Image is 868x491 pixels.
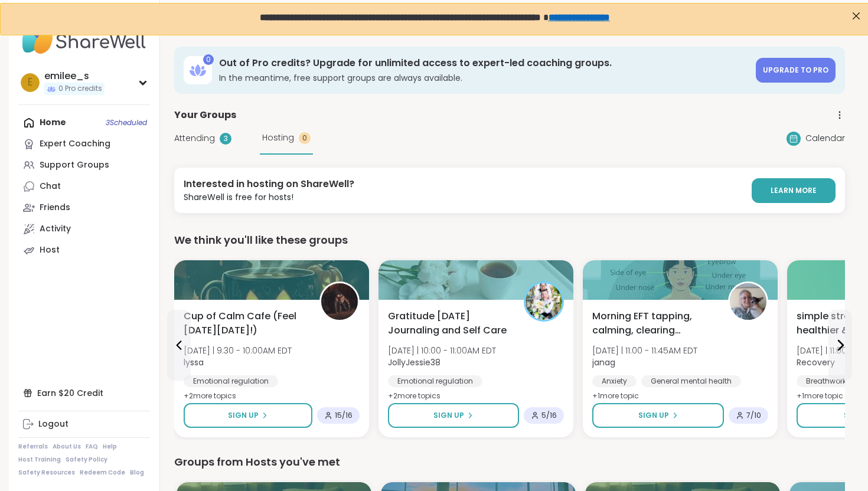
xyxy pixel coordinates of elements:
[526,283,562,320] img: JollyJessie38
[184,191,354,204] div: ShareWell is free for hosts!
[18,414,150,435] a: Logout
[592,356,615,368] b: janag
[299,132,311,144] div: 0
[18,133,150,155] a: Expert Coaching
[18,155,150,176] a: Support Groups
[730,283,766,320] img: janag
[80,469,125,477] a: Redeem Code
[335,411,353,420] span: 15 / 16
[18,19,150,60] img: ShareWell Nav Logo
[184,375,278,387] div: Emotional regulation
[40,202,70,214] div: Friends
[388,309,511,338] span: Gratitude [DATE] Journaling and Self Care
[592,403,724,428] button: Sign Up
[18,469,75,477] a: Safety Resources
[388,375,482,387] div: Emotional regulation
[797,375,856,387] div: Breathwork
[220,133,231,145] div: 3
[203,54,214,65] div: 0
[541,411,557,420] span: 5 / 16
[184,309,306,338] span: Cup of Calm Cafe (Feel [DATE][DATE]!)
[848,5,863,20] div: Close Step
[641,375,741,387] div: General mental health
[805,132,845,145] span: Calendar
[130,469,144,477] a: Blog
[18,456,61,464] a: Host Training
[18,382,150,404] div: Earn $20 Credit
[746,411,761,420] span: 7 / 10
[58,84,102,94] span: 0 Pro credits
[40,138,110,150] div: Expert Coaching
[321,283,358,320] img: lyssa
[184,345,292,356] span: [DATE] | 9:30 - 10:00AM EDT
[752,178,836,203] a: LEARN MORE
[763,65,828,75] span: Upgrade to Pro
[18,218,150,240] a: Activity
[40,244,60,256] div: Host
[40,159,109,171] div: Support Groups
[756,58,836,83] a: Upgrade to Pro
[103,443,117,451] a: Help
[797,356,835,368] b: Recovery
[18,240,150,261] a: Host
[771,185,817,196] span: LEARN MORE
[638,410,669,421] span: Sign Up
[592,345,697,356] span: [DATE] | 11:00 - 11:45AM EDT
[86,443,98,451] a: FAQ
[184,356,204,368] b: lyssa
[174,232,845,248] div: We think you'll like these groups
[174,454,845,470] div: Groups from Hosts you've met
[174,108,236,122] span: Your Groups
[40,223,71,235] div: Activity
[18,443,48,451] a: Referrals
[184,177,354,191] div: Interested in hosting on ShareWell?
[228,410,259,421] span: Sign Up
[18,197,150,218] a: Friends
[219,57,749,70] h3: Out of Pro credits? Upgrade for unlimited access to expert-led coaching groups.
[388,356,440,368] b: JollyJessie38
[433,410,464,421] span: Sign Up
[18,176,150,197] a: Chat
[388,345,496,356] span: [DATE] | 10:00 - 11:00AM EDT
[184,403,312,428] button: Sign Up
[592,375,637,387] div: Anxiety
[40,181,61,192] div: Chat
[174,132,215,145] span: Attending
[66,456,107,464] a: Safety Policy
[592,309,715,338] span: Morning EFT tapping, calming, clearing exercises
[388,403,519,428] button: Sign Up
[53,443,81,451] a: About Us
[28,75,32,90] span: e
[38,418,68,430] div: Logout
[262,132,294,144] span: Hosting
[219,72,749,84] h3: In the meantime, free support groups are always available.
[44,70,105,83] div: emilee_s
